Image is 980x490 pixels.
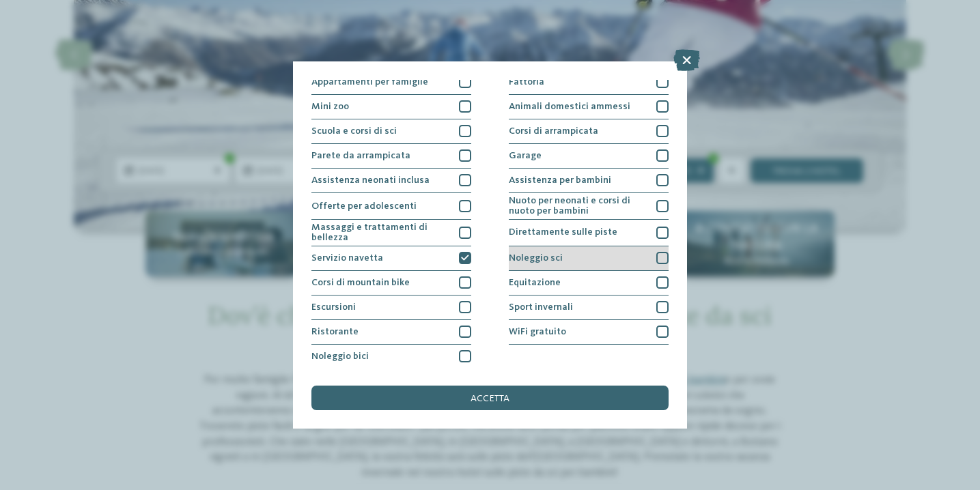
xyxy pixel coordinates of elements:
span: Escursioni [311,302,356,312]
span: Direttamente sulle piste [509,227,617,237]
span: Offerte per adolescenti [311,201,417,211]
span: Noleggio bici [311,351,369,361]
span: Mini zoo [311,102,349,111]
span: Assistenza neonati inclusa [311,175,430,185]
span: Equitazione [509,278,561,287]
span: Corsi di arrampicata [509,126,598,136]
span: Scuola e corsi di sci [311,126,397,136]
span: Nuoto per neonati e corsi di nuoto per bambini [509,196,647,216]
span: Appartamenti per famiglie [311,77,428,87]
span: Noleggio sci [509,253,563,263]
span: Parete da arrampicata [311,151,410,160]
span: Garage [509,151,542,160]
span: Corsi di mountain bike [311,278,410,287]
span: accetta [471,394,509,403]
span: Assistenza per bambini [509,175,611,185]
span: WiFi gratuito [509,327,566,336]
span: Massaggi e trattamenti di bellezza [311,222,450,242]
span: Animali domestici ammessi [509,102,630,111]
span: Ristorante [311,327,359,336]
span: Fattoria [509,77,544,87]
span: Sport invernali [509,302,573,312]
span: Servizio navetta [311,253,383,263]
